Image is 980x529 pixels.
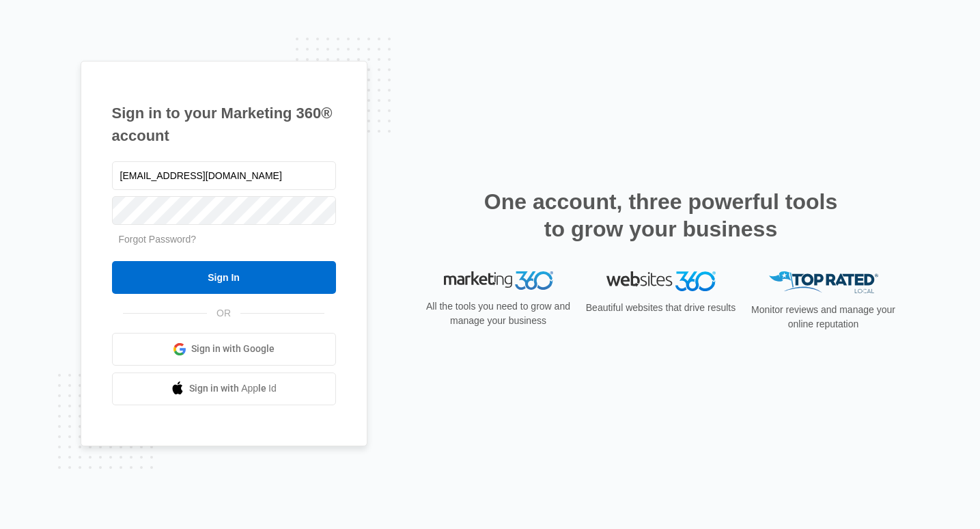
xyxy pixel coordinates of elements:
[112,261,336,294] input: Sign In
[189,381,277,396] span: Sign in with Apple Id
[422,299,575,328] p: All the tools you need to grow and manage your business
[112,161,336,190] input: Email
[112,372,336,405] a: Sign in with Apple Id
[747,303,900,331] p: Monitor reviews and manage your online reputation
[119,234,197,245] a: Forgot Password?
[585,301,738,315] p: Beautiful websites that drive results
[480,188,842,243] h2: One account, three powerful tools to grow your business
[769,271,878,294] img: Top Rated Local
[191,342,275,356] span: Sign in with Google
[444,271,553,290] img: Marketing 360
[112,102,336,147] h1: Sign in to your Marketing 360® account
[606,271,716,291] img: Websites 360
[207,306,240,321] span: OR
[112,333,336,366] a: Sign in with Google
